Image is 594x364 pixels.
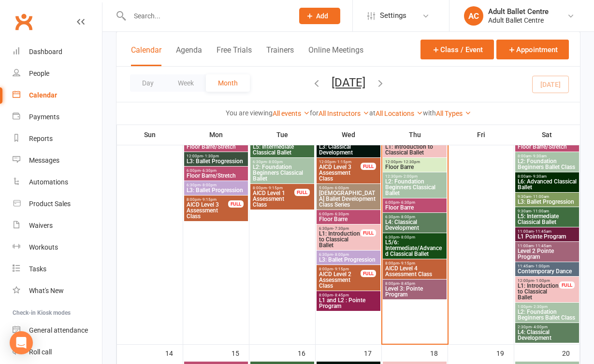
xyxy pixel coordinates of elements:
button: Appointment [496,40,569,59]
a: All Types [436,110,471,117]
a: Tasks [13,258,102,280]
span: - 6:30pm [333,212,349,216]
span: L2: Foundation Beginners Ballet Class [517,309,577,321]
span: 11:00am [517,229,577,234]
a: Automations [13,171,102,193]
span: L4: Classical Development [517,329,577,341]
span: Floor Barre [385,164,445,170]
a: General attendance kiosk mode [13,320,102,341]
span: 8:00pm [186,197,229,202]
div: 15 [232,345,249,361]
span: 6:30pm [319,252,378,257]
span: - 6:00pm [333,186,349,190]
div: 19 [496,345,514,361]
a: All events [273,110,310,117]
button: Online Meetings [308,45,363,66]
span: 8:00am [517,174,577,179]
th: Sat [514,125,580,145]
span: Floor Barre/Stretch [186,144,246,150]
div: General attendance [29,326,88,334]
button: Agenda [176,45,202,66]
span: 8:00pm [319,267,361,271]
span: L5: Intermediate Classical Ballet [252,144,312,155]
span: Level 2 Pointe Program [517,248,577,260]
div: 16 [298,345,315,361]
span: L3: Ballet Progression [186,158,246,164]
span: 12:00pm [385,160,445,164]
span: AICD Level 3 Assessment Class [319,164,361,182]
div: FULL [294,189,310,196]
a: All Locations [376,110,423,117]
div: FULL [361,270,376,277]
th: Fri [448,125,514,145]
span: - 6:30pm [399,200,415,205]
a: Workouts [13,237,102,258]
div: Workouts [29,243,58,251]
span: L2: Foundation Beginners Classical Ballet [252,164,312,182]
a: Messages [13,150,102,171]
button: Calendar [131,45,161,66]
span: - 1:00pm [534,264,550,268]
span: - 7:30pm [333,226,349,231]
span: L1: Introduction to Classical Ballet [319,231,361,248]
span: L5/6: Intermediate/Advanced Classical Ballet [385,239,445,257]
button: Month [206,74,250,92]
a: Product Sales [13,193,102,215]
th: Mon [183,125,249,145]
span: - 9:15pm [267,186,283,190]
div: Adult Ballet Centre [488,7,549,16]
span: - 8:45pm [333,293,349,297]
span: L2: Foundation Beginners Classical Ballet [385,179,445,196]
div: Roll call [29,348,52,356]
span: 6:30pm [385,235,445,239]
span: L6: Advanced Classical Ballet [517,179,577,190]
button: Trainers [266,45,294,66]
span: - 11:00am [531,195,549,199]
span: Add [316,12,328,20]
span: 8:00pm [385,261,445,266]
span: 6:00pm [186,168,246,173]
span: - 8:00pm [399,235,415,239]
a: Calendar [13,84,102,106]
span: L4: Classical Development [385,219,445,231]
div: Tasks [29,265,46,273]
button: Free Trials [217,45,252,66]
strong: for [310,109,319,117]
a: Clubworx [12,10,36,34]
span: L1: Introduction to Classical Ballet [385,144,445,155]
a: All Instructors [319,110,369,117]
div: 20 [562,345,580,361]
span: L3: Ballet Progression [319,257,378,263]
div: Product Sales [29,200,71,208]
button: Class / Event [420,40,494,59]
span: - 2:30pm [532,305,548,309]
div: Calendar [29,91,57,99]
div: Automations [29,178,68,186]
span: Level 3: Pointe Program [385,286,445,297]
span: - 9:30am [531,154,547,158]
span: - 1:00pm [534,279,550,283]
span: 1:00pm [517,305,577,309]
span: 12:00pm [517,279,560,283]
button: [DATE] [332,76,365,89]
span: 6:30pm [319,226,361,231]
span: - 12:30pm [402,160,420,164]
span: 9:30am [517,209,577,213]
span: 6:30pm [385,215,445,219]
div: 18 [430,345,448,361]
button: Day [130,74,166,92]
a: Waivers [13,215,102,237]
span: AICD Level 3 Assessment Class [186,202,229,219]
span: 9:30am [517,195,577,199]
a: Reports [13,128,102,150]
button: Add [299,8,340,24]
span: AICD Level 2 Assessment Class [319,271,361,289]
span: - 9:15pm [333,267,349,271]
div: 14 [165,345,183,361]
span: 8:00pm [319,293,378,297]
span: Floor Barre [319,216,378,222]
div: Waivers [29,222,53,229]
span: - 8:00pm [201,183,217,187]
span: Settings [380,5,406,27]
span: L3: Classical Development [319,144,378,155]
